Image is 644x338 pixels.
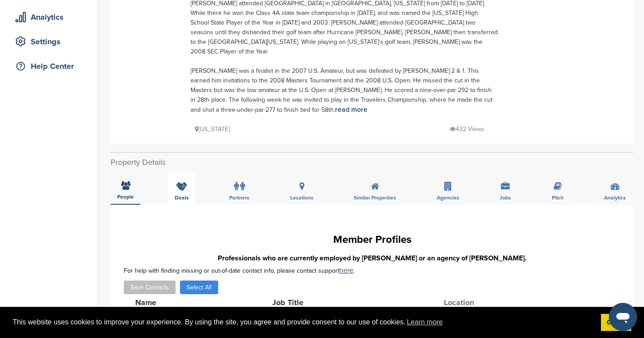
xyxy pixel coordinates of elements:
h2: Property Details [111,157,633,168]
span: Locations [290,195,313,200]
span: People [117,194,134,199]
span: Partners [229,195,249,200]
span: Similar Properties [354,195,396,200]
a: read more [335,105,367,114]
div: Help Center [13,58,88,74]
a: learn more about cookies [406,316,444,329]
button: Select All [180,281,218,294]
button: Save Contacts [124,281,176,294]
div: Job Title [272,299,404,306]
p: 432 Views [450,124,484,135]
div: Analytics [13,9,88,25]
span: Agencies [437,195,459,200]
span: Deals [175,195,189,200]
a: here [339,266,353,275]
span: Analytics [604,195,626,200]
h3: Professionals who are currently employed by [PERSON_NAME] or an agency of [PERSON_NAME]. [124,253,620,263]
div: For help with finding missing or out-of-date contact info, please contact support . [124,267,620,274]
span: Jobs [500,195,511,200]
a: dismiss cookie message [601,314,631,331]
a: Settings [9,32,88,52]
div: Name [135,299,232,306]
span: This website uses cookies to improve your experience. By using the site, you agree and provide co... [13,316,594,329]
a: Analytics [9,7,88,27]
h1: Member Profiles [124,232,620,248]
span: Pitch [552,195,564,200]
p: [US_STATE] [195,124,230,135]
a: Help Center [9,56,88,76]
iframe: Button to launch messaging window [609,303,637,331]
div: Settings [13,34,88,50]
div: Location [444,299,510,306]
